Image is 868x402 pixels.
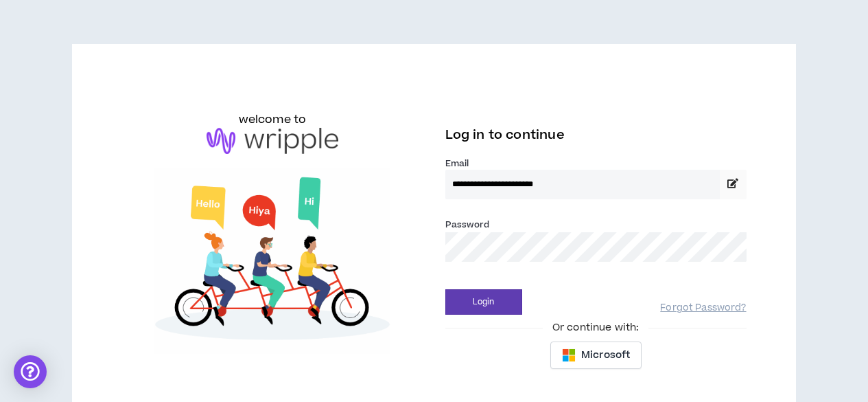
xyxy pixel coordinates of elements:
[14,355,47,388] div: Open Intercom Messenger
[445,157,747,170] label: Email
[543,320,648,335] span: Or continue with:
[660,302,746,315] a: Forgot Password?
[207,128,338,154] img: logo-brand.png
[550,342,642,369] button: Microsoft
[445,219,490,231] label: Password
[445,126,565,144] span: Log in to continue
[581,348,630,363] span: Microsoft
[445,289,522,315] button: Login
[121,168,423,355] img: Welcome to Wripple
[239,111,307,128] h6: welcome to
